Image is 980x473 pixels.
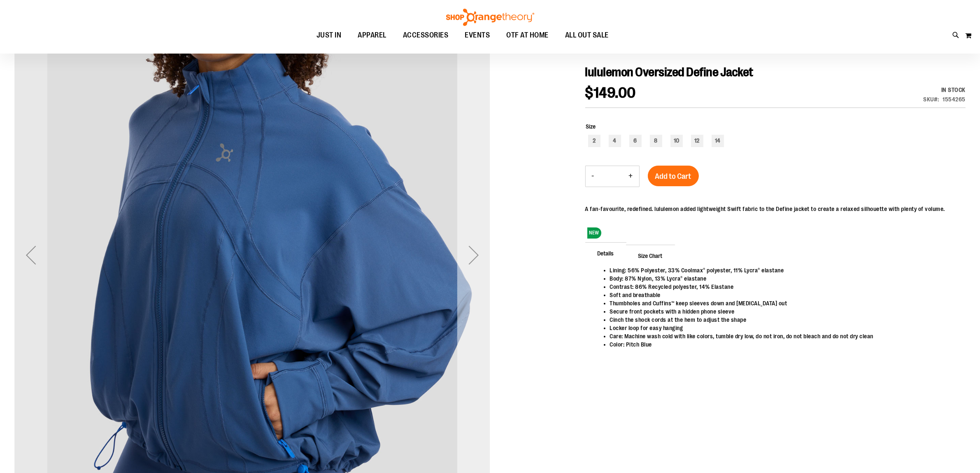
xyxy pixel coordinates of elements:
[601,166,623,186] input: Product quantity
[358,26,387,44] span: APPAREL
[629,135,642,147] div: 6
[650,135,662,147] div: 8
[610,266,957,274] li: Lining: 56% Polyester, 33% Coolmax® polyester, 11% Lycra® elastane
[587,227,602,239] span: NEW
[445,9,535,26] img: Shop Orangetheory
[610,307,957,316] li: Secure front pockets with a hidden phone sleeve
[691,135,703,147] div: 12
[610,274,957,283] li: Body: 87% Nylon, 13% Lycra® elastane
[317,26,342,44] span: JUST IN
[465,26,490,44] span: EVENTS
[586,166,601,187] button: Decrease product quantity
[610,340,957,349] li: Color: Pitch Blue
[924,86,966,94] div: In stock
[610,316,957,324] li: Cinch the shock cords at the hem to adjust the shape
[648,166,699,186] button: Add to Cart
[924,86,966,94] div: Availability
[610,324,957,332] li: Locker loop for easy hanging
[610,291,957,299] li: Soft and breathable
[943,95,966,103] div: 1554265
[655,172,691,181] span: Add to Cart
[586,123,596,130] span: Size
[924,96,940,103] strong: SKU
[670,135,683,147] div: 10
[712,135,724,147] div: 14
[585,205,945,213] div: A fan-favourite, redefined. lululemon added lightweight Swift fabric to the Define jacket to crea...
[623,166,639,187] button: Increase product quantity
[610,283,957,291] li: Contrast: 86% Recycled polyester, 14% Elastane
[507,26,549,44] span: OTF AT HOME
[585,242,626,264] span: Details
[565,26,609,44] span: ALL OUT SALE
[626,245,675,266] span: Size Chart
[588,135,601,147] div: 2
[403,26,449,44] span: ACCESSORIES
[609,135,621,147] div: 4
[585,65,754,79] span: lululemon Oversized Define Jacket
[610,299,957,307] li: Thumbholes and Cuffins™ keep sleeves down and [MEDICAL_DATA] out
[610,332,957,340] li: Care: Machine wash cold with like colors, tumble dry low, do not iron, do not bleach and do not d...
[585,84,636,101] span: $149.00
